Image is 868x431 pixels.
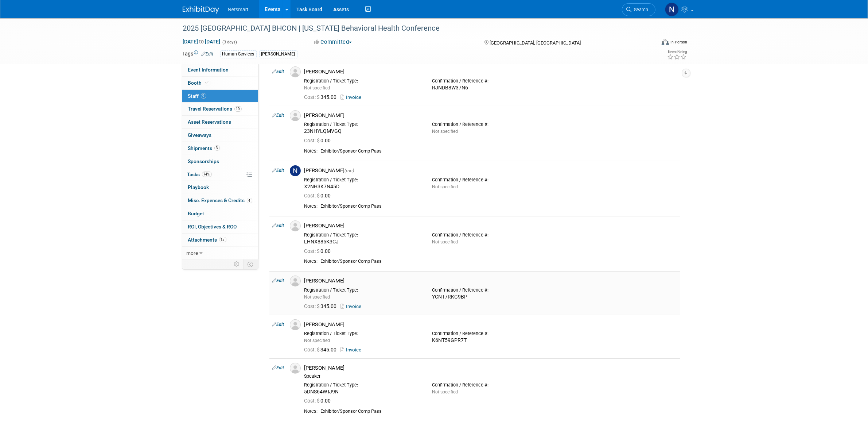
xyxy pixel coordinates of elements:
a: Budget [182,207,258,220]
span: Not specified [304,85,330,91]
div: Notes: [304,408,318,414]
i: Booth reservation complete [205,81,209,85]
div: LHNX885K3CJ [304,239,421,245]
img: ExhibitDay [183,6,219,14]
a: Tasks74% [182,168,258,181]
div: Registration / Ticket Type: [304,122,421,127]
div: Confirmation / Reference #: [432,232,549,238]
div: Event Format [612,38,688,49]
img: Format-Inperson.png [662,39,669,45]
div: [PERSON_NAME] [304,321,677,328]
div: Registration / Ticket Type: [304,382,421,388]
a: more [182,247,258,259]
a: Event Information [182,64,258,76]
span: Cost: $ [304,303,321,309]
span: Shipments [188,145,220,151]
div: Exhibitor/Sponsor Comp Pass [321,203,677,209]
a: Playbook [182,181,258,194]
td: Personalize Event Tab Strip [231,259,244,269]
div: [PERSON_NAME] [304,112,677,119]
div: Human Services [220,50,257,58]
div: Confirmation / Reference #: [432,287,549,293]
a: Invoice [341,347,365,353]
div: Confirmation / Reference #: [432,177,549,183]
span: 345.00 [304,347,340,353]
img: Associate-Profile-5.png [290,66,301,77]
div: Speaker [304,373,677,379]
span: Asset Reservations [188,119,231,125]
div: [PERSON_NAME] [304,277,677,284]
div: Registration / Ticket Type: [304,287,421,293]
span: Cost: $ [304,138,321,143]
div: Notes: [304,203,318,209]
span: Cost: $ [304,193,321,199]
a: Attachments15 [182,234,258,246]
div: 23NHYLQMVGQ [304,128,421,135]
div: Exhibitor/Sponsor Comp Pass [321,148,677,154]
span: Sponsorships [188,158,219,164]
a: Booth [182,77,258,89]
a: Edit [272,168,284,173]
button: Committed [311,38,355,46]
span: 15 [219,237,226,242]
div: Confirmation / Reference #: [432,78,549,84]
span: [DATE] [DATE] [183,38,221,45]
div: Confirmation / Reference #: [432,122,549,127]
img: Associate-Profile-5.png [290,110,301,121]
div: 5DNS64WTJ9N [304,389,421,395]
div: Notes: [304,148,318,154]
span: Not specified [304,338,330,343]
span: Not specified [432,129,458,134]
div: In-Person [670,39,687,45]
span: more [187,250,198,256]
div: Registration / Ticket Type: [304,232,421,238]
span: 74% [202,172,212,177]
span: Not specified [304,295,330,300]
span: 0.00 [304,248,334,254]
div: [PERSON_NAME] [304,222,677,229]
span: to [198,39,205,45]
div: RJNDB8W37N6 [432,85,549,91]
span: Search [632,7,649,12]
img: Associate-Profile-5.png [290,319,301,330]
div: Confirmation / Reference #: [432,382,549,388]
span: Misc. Expenses & Credits [188,197,252,203]
div: [PERSON_NAME] [304,68,677,75]
a: Search [622,3,655,16]
span: Not specified [432,239,458,245]
span: 345.00 [304,303,340,309]
span: 0.00 [304,193,334,199]
span: (me) [345,168,354,173]
a: Travel Reservations10 [182,103,258,115]
div: YCNT7RKG9BP [432,294,549,300]
img: Associate-Profile-5.png [290,276,301,286]
img: Nina Finn [665,3,679,16]
span: Cost: $ [304,398,321,404]
span: [GEOGRAPHIC_DATA], [GEOGRAPHIC_DATA] [490,40,581,46]
div: X2NH3K7N45D [304,184,421,190]
span: 0.00 [304,138,334,143]
span: Travel Reservations [188,106,242,112]
div: Exhibitor/Sponsor Comp Pass [321,258,677,265]
span: 3 [214,145,220,151]
a: Staff9 [182,90,258,103]
span: Event Information [188,67,229,73]
a: Edit [272,223,284,228]
img: N.jpg [290,165,301,176]
span: Giveaways [188,132,212,138]
div: [PERSON_NAME] [304,365,677,372]
a: Invoice [341,95,365,100]
div: Registration / Ticket Type: [304,331,421,336]
td: Tags [183,50,214,58]
span: ROI, Objectives & ROO [188,224,237,230]
span: (3 days) [222,40,237,45]
span: 0.00 [304,398,334,404]
span: Cost: $ [304,248,321,254]
div: K6NT59GPR7T [432,337,549,344]
span: Staff [188,93,206,99]
div: Registration / Ticket Type: [304,177,421,183]
a: Shipments3 [182,142,258,155]
a: Invoice [341,304,365,309]
div: Exhibitor/Sponsor Comp Pass [321,408,677,415]
div: [PERSON_NAME] [304,167,677,174]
